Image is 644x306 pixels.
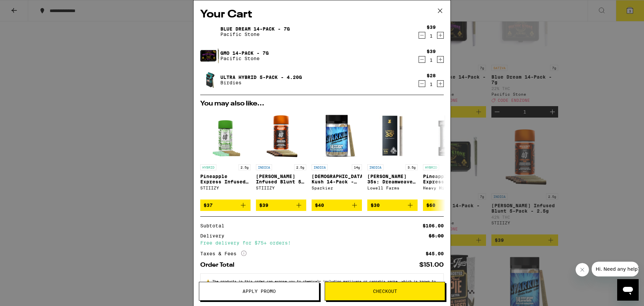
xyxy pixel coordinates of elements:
div: Free delivery for $75+ orders! [200,241,444,245]
div: $45.00 [426,251,444,256]
button: Add to bag [256,200,306,211]
div: Lowell Farms [367,186,418,190]
p: [PERSON_NAME] Infused Blunt 5-Pack - 2.5g [256,174,306,184]
p: Pineapple Express Ultra - 1g [423,174,473,184]
a: Ultra Hybrid 5-Pack - 4.20g [220,75,302,80]
a: GMO 14-Pack - 7g [220,50,269,56]
p: [DEMOGRAPHIC_DATA] Kush 14-Pack - 14g [312,174,362,184]
div: Order Total [200,262,239,268]
button: Increment [437,32,444,39]
h2: You may also like... [200,100,444,107]
div: Taxes & Fees [200,251,247,257]
div: Heavy Hitters [423,186,473,190]
span: The products in this order can expose you to chemicals including marijuana or cannabis smoke, whi... [206,279,436,291]
img: Heavy Hitters - Pineapple Express Ultra - 1g [423,111,473,161]
a: Open page for Hindu Kush 14-Pack - 14g from Sparkiez [312,111,362,200]
div: Subtotal [200,223,229,228]
img: Ultra Hybrid 5-Pack - 4.20g [200,71,219,89]
div: STIIIZY [200,186,251,190]
p: HYBRID [423,164,439,170]
h2: Your Cart [200,7,444,22]
a: Open page for Pineapple Express Ultra - 1g from Heavy Hitters [423,111,473,200]
img: GMO 14-Pack - 7g [200,46,219,65]
button: Increment [437,56,444,63]
img: Sparkiez - Hindu Kush 14-Pack - 14g [312,111,362,161]
div: $28 [427,73,436,78]
span: Checkout [373,289,397,294]
p: Pacific Stone [220,32,290,37]
button: Increment [437,80,444,87]
button: Decrement [419,32,425,39]
a: Open page for Lowell 35s: Dreamweaver 10 Pack - 3.5g from Lowell Farms [367,111,418,200]
div: Sparkiez [312,186,362,190]
a: Open page for King Louis XIII Infused Blunt 5-Pack - 2.5g from STIIIZY [256,111,306,200]
p: Pacific Stone [220,56,269,61]
img: Lowell Farms - Lowell 35s: Dreamweaver 10 Pack - 3.5g [367,111,418,161]
button: Add to bag [367,200,418,211]
div: Delivery [200,233,229,238]
div: $106.00 [423,223,444,228]
iframe: Close message [576,263,589,276]
div: 1 [427,57,436,63]
p: 3.5g [406,164,418,170]
p: INDICA [367,164,383,170]
a: Open page for Pineapple Express Infused 5-Pack - 2.5g from STIIIZY [200,111,251,200]
button: Decrement [419,56,425,63]
img: Blue Dream 14-Pack - 7g [200,22,219,41]
p: 14g [352,164,362,170]
div: 1 [427,33,436,39]
button: Checkout [325,282,445,301]
span: Apply Promo [243,289,276,294]
button: Apply Promo [199,282,319,301]
span: $40 [315,203,324,208]
span: $37 [204,203,213,208]
img: STIIIZY - Pineapple Express Infused 5-Pack - 2.5g [200,111,251,161]
p: [PERSON_NAME] 35s: Dreamweaver 10 Pack - 3.5g [367,174,418,184]
button: Add to bag [312,200,362,211]
button: Add to bag [200,200,251,211]
span: $39 [259,203,268,208]
p: INDICA [312,164,328,170]
iframe: Button to launch messaging window [617,279,639,301]
p: Birdies [220,80,302,85]
p: 2.5g [294,164,306,170]
p: 2.5g [238,164,251,170]
p: Pineapple Express Infused 5-Pack - 2.5g [200,174,251,184]
div: $5.00 [429,233,444,238]
button: Decrement [419,80,425,87]
iframe: Message from company [592,262,639,276]
div: $151.00 [419,262,444,268]
span: $60 [426,203,435,208]
p: INDICA [256,164,272,170]
a: Blue Dream 14-Pack - 7g [220,26,290,32]
span: Hi. Need any help? [4,5,48,10]
span: ⚠️ [206,279,212,283]
div: STIIIZY [256,186,306,190]
img: STIIIZY - King Louis XIII Infused Blunt 5-Pack - 2.5g [256,111,306,161]
div: $39 [427,25,436,30]
button: Add to bag [423,200,473,211]
div: 1 [427,82,436,87]
span: $30 [371,203,380,208]
div: $39 [427,49,436,54]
